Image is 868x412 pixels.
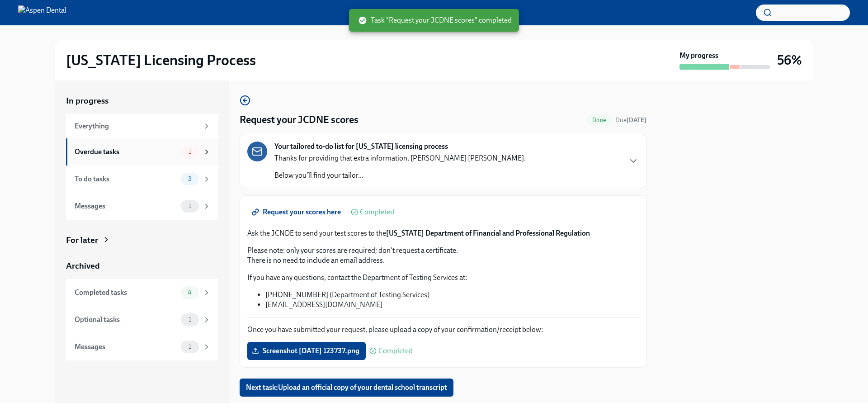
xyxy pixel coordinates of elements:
h2: [US_STATE] Licensing Process [66,51,256,69]
span: Done [587,117,612,123]
p: Once you have submitted your request, please upload a copy of your confirmation/receipt below: [247,325,639,335]
a: Archived [66,260,218,272]
span: 1 [183,316,197,323]
p: Below you'll find your tailor... [274,170,526,180]
strong: [DATE] [627,116,646,124]
li: [PHONE_NUMBER] (Department of Testing Services) [265,290,639,300]
strong: [US_STATE] Department of Financial and Professional Regulation [386,229,590,237]
span: 1 [183,343,197,350]
div: Messages [75,342,177,352]
span: Task "Request your JCDNE scores" completed [358,15,512,25]
strong: Your tailored to-do list for [US_STATE] licensing process [274,142,448,152]
a: For later [66,234,218,246]
li: [EMAIL_ADDRESS][DOMAIN_NAME] [265,300,639,310]
div: Overdue tasks [75,147,177,157]
a: Messages1 [66,333,218,360]
span: 3 [183,175,197,182]
p: If you have any questions, contact the Department of Testing Services at: [247,273,639,283]
h4: Request your JCDNE scores [240,113,359,127]
span: Completed [378,347,413,355]
div: Messages [75,201,177,211]
div: Completed tasks [75,288,177,298]
div: To do tasks [75,174,177,184]
a: To do tasks3 [66,166,218,193]
div: Optional tasks [75,315,177,325]
a: Request your scores here [247,203,347,221]
img: Aspen Dental [18,5,66,20]
span: Next task : Upload an official copy of your dental school transcript [246,383,447,392]
p: Please note: only your scores are required; don't request a certificate. There is no need to incl... [247,246,639,265]
strong: My progress [679,51,718,61]
button: Next task:Upload an official copy of your dental school transcript [240,379,453,397]
a: Overdue tasks1 [66,138,218,166]
span: Screenshot [DATE] 123737.png [254,346,359,355]
a: Optional tasks1 [66,306,218,333]
span: Completed [360,208,394,216]
a: Messages1 [66,193,218,220]
span: September 3rd, 2025 10:00 [615,116,646,124]
a: Completed tasks4 [66,279,218,306]
span: 1 [183,203,197,209]
div: For later [66,234,98,246]
a: In progress [66,95,218,107]
span: Due [615,116,646,124]
p: Ask the JCNDE to send your test scores to the [247,228,639,238]
a: Everything [66,114,218,138]
span: 4 [182,289,197,296]
div: Everything [75,121,199,131]
label: Screenshot [DATE] 123737.png [247,342,366,360]
h3: 56% [777,52,802,68]
span: Request your scores here [254,208,341,217]
p: Thanks for providing that extra information, [PERSON_NAME] [PERSON_NAME]. [274,153,526,163]
span: 1 [183,148,197,155]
